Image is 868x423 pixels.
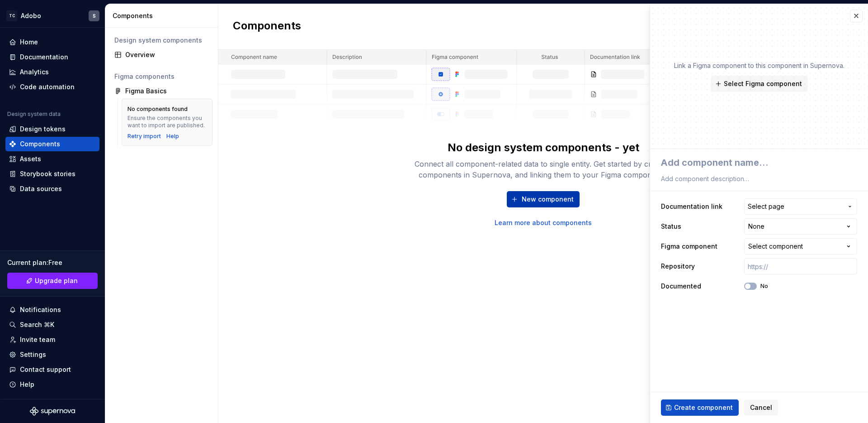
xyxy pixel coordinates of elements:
label: Figma component [661,242,717,251]
a: Design tokens [5,122,99,136]
label: Status [661,222,681,231]
div: Notifications [20,305,61,314]
span: Create component [674,403,733,412]
div: Contact support [20,365,71,374]
a: Analytics [5,65,99,79]
svg: Supernova Logo [30,407,75,416]
a: Documentation [5,50,99,64]
button: New component [507,191,580,207]
div: Settings [20,350,46,359]
button: Search ⌘K [5,317,99,332]
button: Select Figma component [711,76,808,92]
span: Select page [748,202,784,211]
div: No components found [127,106,188,113]
div: Select component [748,242,803,251]
div: Components [20,139,60,149]
div: Adobo [21,11,41,20]
div: Documentation [20,53,68,62]
button: Select page [744,198,857,215]
div: Design system components [114,36,209,45]
div: Help [20,380,34,389]
a: Storybook stories [5,167,99,181]
button: Contact support [5,362,99,377]
div: Overview [125,50,209,59]
div: No design system components - yet [448,140,639,155]
a: Code automation [5,80,99,94]
div: Home [20,38,38,47]
a: Assets [5,152,99,166]
button: Cancel [744,399,778,416]
div: Figma components [114,72,209,81]
h2: Components [233,19,301,35]
input: https:// [744,258,857,274]
div: Design system data [7,111,61,118]
a: Overview [111,48,212,62]
button: TCAdoboS [2,6,103,25]
div: Code automation [20,82,75,91]
a: Home [5,35,99,49]
label: Documentation link [661,202,722,211]
a: Figma Basics [111,84,212,98]
span: Cancel [750,403,772,412]
button: Notifications [5,303,99,317]
div: Storybook stories [20,169,75,178]
a: Invite team [5,332,99,347]
div: TC [6,10,17,21]
button: Create component [661,399,739,416]
div: Design tokens [20,125,66,134]
span: New component [522,195,574,204]
div: Components [113,11,214,20]
a: Data sources [5,182,99,196]
div: Invite team [20,335,55,344]
div: Ensure the components you want to import are published. [127,115,207,129]
a: Learn more about components [495,218,592,227]
div: Data sources [20,184,62,193]
span: Upgrade plan [35,276,78,285]
div: Current plan : Free [7,258,98,267]
a: Help [166,133,179,140]
label: No [760,283,768,290]
div: Analytics [20,67,49,77]
span: Select Figma component [724,79,802,88]
a: Components [5,137,99,151]
label: Documented [661,282,701,291]
div: S [93,12,96,19]
p: Link a Figma component to this component in Supernova. [674,61,844,70]
button: Upgrade plan [7,273,98,289]
button: Help [5,377,99,392]
button: Retry import [127,133,161,140]
label: Repository [661,262,695,271]
div: Figma Basics [125,87,167,96]
a: Settings [5,347,99,362]
div: Search ⌘K [20,320,54,329]
button: Select component [744,238,857,255]
div: Assets [20,154,41,163]
div: Connect all component-related data to single entity. Get started by creating components in Supern... [399,159,688,180]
